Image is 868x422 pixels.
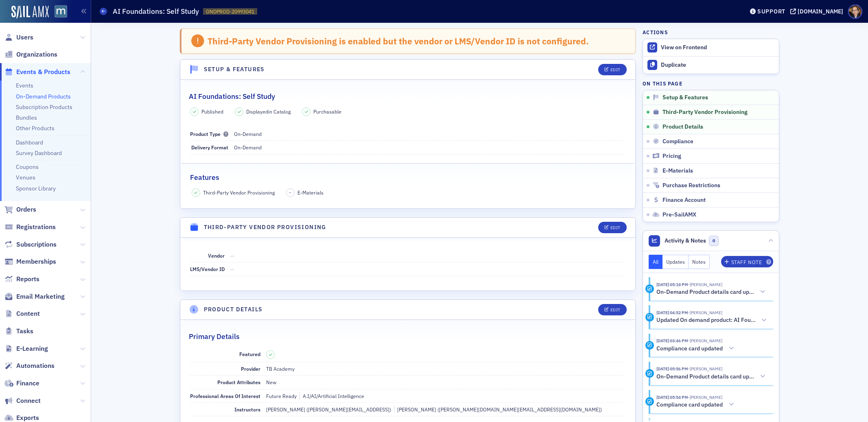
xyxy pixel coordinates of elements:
[4,361,55,370] a: Automations
[645,369,654,378] div: Activity
[656,394,688,400] time: 6/27/2025 05:54 PM
[662,109,748,116] span: Third-Party Vendor Provisioning
[16,309,40,318] span: Content
[645,284,654,293] div: Activity
[266,406,391,413] div: [PERSON_NAME] ([PERSON_NAME][EMAIL_ADDRESS])
[661,44,775,51] div: View on Frontend
[645,341,654,350] div: Activity
[16,396,41,405] span: Connect
[16,103,72,111] a: Subscription Products
[643,39,779,56] a: View on Frontend
[688,366,722,372] span: Dee Sullivan
[665,236,706,245] span: Activity & Notes
[204,305,263,314] h4: Product Details
[16,361,55,370] span: Automations
[313,108,341,115] span: Purchasable
[662,182,720,189] span: Purchase Restrictions
[656,317,757,324] h5: Updated On demand product: AI Foundations: Self Study
[656,372,768,381] button: On-Demand Product details card updated
[190,172,219,183] h2: Features
[190,266,225,272] span: LMS/Vendor ID
[848,4,862,19] span: Profile
[656,288,768,296] button: On-Demand Product details card updated
[11,6,49,19] img: SailAMX
[656,373,754,380] h5: On-Demand Product details card updated
[656,282,688,287] time: 7/1/2025 05:18 PM
[656,366,688,372] time: 6/27/2025 05:56 PM
[662,138,693,145] span: Compliance
[798,8,843,15] div: [DOMAIN_NAME]
[656,310,688,315] time: 7/1/2025 04:52 PM
[246,108,291,115] span: Displayed in Catalog
[4,396,41,405] a: Connect
[16,292,65,301] span: Email Marketing
[598,304,626,315] button: Edit
[721,256,774,267] button: Staff Note
[4,223,56,232] a: Registrations
[234,131,262,137] span: On-Demand
[190,131,228,137] span: Product Type
[688,338,722,343] span: Dee Sullivan
[4,309,40,318] a: Content
[16,327,33,336] span: Tasks
[656,344,737,353] button: Compliance card updated
[208,36,589,46] div: Third-Party Vendor Provisioning is enabled but the vendor or LMS/Vendor ID is not configured.
[16,82,33,89] a: Events
[4,327,33,336] a: Tasks
[16,114,37,121] a: Bundles
[662,123,703,131] span: Product Details
[649,255,662,269] button: All
[643,57,779,74] button: Duplicate
[16,125,55,132] a: Other Products
[204,65,265,74] h4: Setup & Features
[394,406,602,413] div: [PERSON_NAME] ([PERSON_NAME][DOMAIN_NAME][EMAIL_ADDRESS][DOMAIN_NAME])
[4,240,57,249] a: Subscriptions
[234,144,262,151] span: On-Demand
[16,223,56,232] span: Registrations
[709,236,719,246] span: 0
[189,91,275,102] h2: AI Foundations: Self Study
[662,153,681,160] span: Pricing
[16,240,57,249] span: Subscriptions
[656,316,768,325] button: Updated On demand product: AI Foundations: Self Study
[790,9,846,14] button: [DOMAIN_NAME]
[16,163,39,171] a: Coupons
[4,344,48,353] a: E-Learning
[16,185,56,192] a: Sponsor Library
[49,5,67,19] a: View Homepage
[300,392,364,400] div: A.I/AI/Artificial Intelligence
[688,394,722,400] span: Dee Sullivan
[656,289,754,296] h5: On-Demand Product details card updated
[206,8,254,15] span: ONDPROD-20993041
[191,144,228,151] span: Delivery Format
[610,68,621,72] div: Edit
[16,174,35,181] a: Venues
[266,392,297,400] div: Future Ready
[4,379,39,388] a: Finance
[16,149,62,157] a: Survey Dashboard
[203,189,275,196] span: Third-Party Vendor Provisioning
[113,7,199,16] h1: AI Foundations: Self Study
[643,80,779,87] h4: On this page
[656,400,737,409] button: Compliance card updated
[16,275,39,284] span: Reports
[688,282,722,287] span: Dee Sullivan
[234,406,260,413] span: Instructors
[189,331,240,342] h2: Primary Details
[689,255,710,269] button: Notes
[266,365,295,372] span: TB Academy
[16,93,71,100] a: On-Demand Products
[661,61,775,69] div: Duplicate
[217,379,260,385] span: Product Attributes
[598,222,626,233] button: Edit
[4,275,39,284] a: Reports
[190,393,260,399] span: Professional Areas Of Interest
[230,266,234,272] span: —
[4,68,70,77] a: Events & Products
[643,28,668,36] h4: Actions
[4,257,56,266] a: Memberships
[297,189,324,196] span: E-Materials
[289,190,291,195] span: –
[662,211,696,219] span: Pre-SailAMX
